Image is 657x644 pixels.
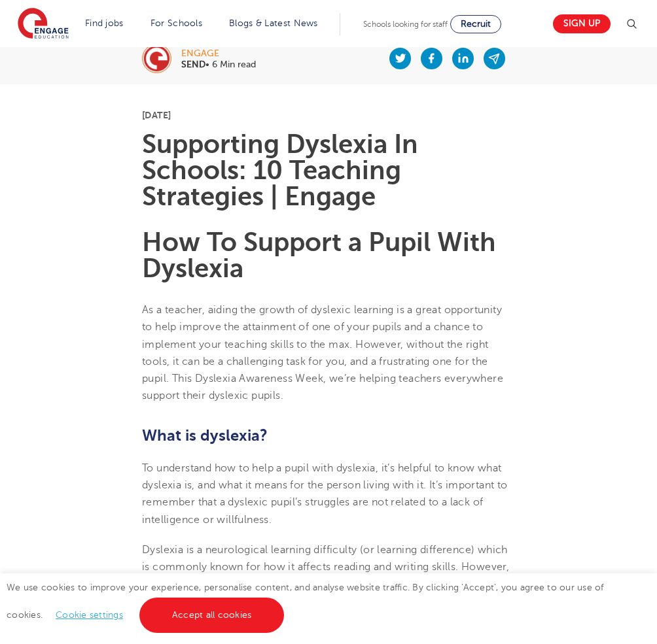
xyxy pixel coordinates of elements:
a: Accept all cookies [139,598,285,633]
a: Blogs & Latest News [229,18,318,28]
span: Schools looking for staff [363,20,448,29]
span: To understand how to help a pupil with dyslexia, it’s helpful to know what dyslexia is, and what ... [142,462,508,526]
p: • 6 Min read [181,60,256,69]
a: Find jobs [85,18,124,28]
b: How To Support a Pupil With Dyslexia [142,228,496,283]
b: SEND [181,59,205,69]
a: For Schools [151,18,202,28]
b: What is dyslexia? [142,426,268,445]
p: [DATE] [142,110,515,120]
a: Sign up [553,14,611,33]
span: As a teacher, aiding the growth of dyslexic learning is a great opportunity to help improve the a... [142,304,503,401]
a: Cookie settings [56,610,123,620]
h1: Supporting Dyslexia In Schools: 10 Teaching Strategies | Engage [142,131,515,210]
span: We use cookies to improve your experience, personalise content, and analyse website traffic. By c... [7,583,604,620]
div: engage [181,49,256,58]
span: Recruit [461,19,491,29]
img: Engage Education [18,8,69,41]
a: Recruit [450,15,501,33]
